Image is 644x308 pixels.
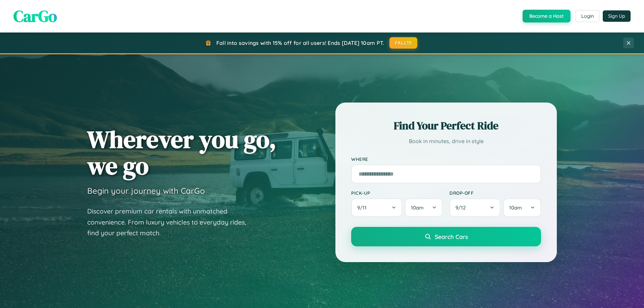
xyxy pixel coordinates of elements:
[455,204,469,211] span: 9 / 12
[351,198,402,217] button: 9/11
[405,198,443,217] button: 10am
[357,204,370,211] span: 9 / 11
[576,10,599,22] button: Login
[351,190,443,196] label: Pick-up
[523,10,571,22] button: Become a Host
[435,233,468,240] span: Search Cars
[449,198,500,217] button: 9/12
[216,40,384,46] span: Fall into savings with 15% off for all users! Ends [DATE] 10am PT.
[87,186,205,196] h3: Begin your journey with CarGo
[411,204,424,211] span: 10am
[13,5,57,27] span: CarGo
[351,227,541,246] button: Search Cars
[351,118,541,133] h2: Find Your Perfect Ride
[351,136,541,146] p: Book in minutes, drive in style
[87,126,276,179] h1: Wherever you go, we go
[509,204,522,211] span: 10am
[87,206,255,239] p: Discover premium car rentals with unmatched convenience. From luxury vehicles to everyday rides, ...
[351,156,541,162] label: Where
[503,198,541,217] button: 10am
[389,37,418,49] button: FALL15
[603,10,631,22] button: Sign Up
[449,190,541,196] label: Drop-off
